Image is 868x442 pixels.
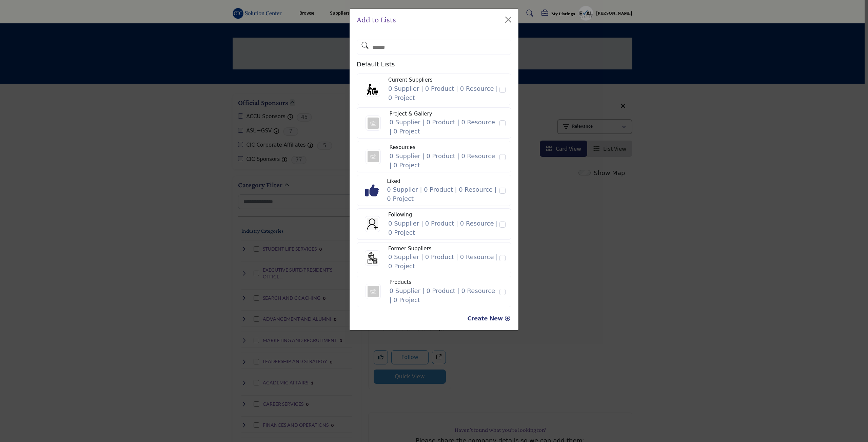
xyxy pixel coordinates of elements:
[388,211,499,219] div: Following
[365,250,380,266] img: Former Suppliers icon
[365,216,380,232] img: Following icon
[388,219,499,237] div: 0 Supplier | 0 Product | 0 Resource | 0 Project
[357,14,396,26] h3: Add to Lists
[365,82,380,97] img: Current Suppliers icon
[390,118,499,136] div: 0 Supplier | 0 Product | 0 Resource | 0 Project
[357,60,511,69] p: Default Lists
[499,255,506,261] label: Former Suppliers
[390,286,499,304] div: 0 Supplier | 0 Product | 0 Resource | 0 Project
[366,284,381,299] img: Products icon
[390,278,499,286] div: Products
[499,188,506,194] label: Likes
[499,154,506,160] label: Resources
[468,312,510,325] button: Create New
[499,87,506,93] label: Current Suppliers
[387,185,499,203] div: 0 Supplier | 0 Product | 0 Resource | 0 Project
[388,84,499,102] div: 0 Supplier | 0 Product | 0 Resource | 0 Project
[388,252,499,271] div: 0 Supplier | 0 Product | 0 Resource | 0 Project
[390,110,499,118] div: Project & Gallery
[499,289,506,295] label: Products
[499,120,506,126] label: Project & Gallery
[366,115,381,131] img: Project & Gallery icon
[357,40,511,55] input: Search Keyword
[468,315,503,322] span: Create New
[499,222,506,228] label: Following
[388,76,499,84] div: Current Suppliers
[388,245,499,253] div: Former Suppliers
[390,151,499,170] div: 0 Supplier | 0 Product | 0 Resource | 0 Project
[387,177,499,185] div: Liked
[390,144,499,151] div: Resources
[366,149,381,164] img: Resources icon
[503,14,514,25] button: Close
